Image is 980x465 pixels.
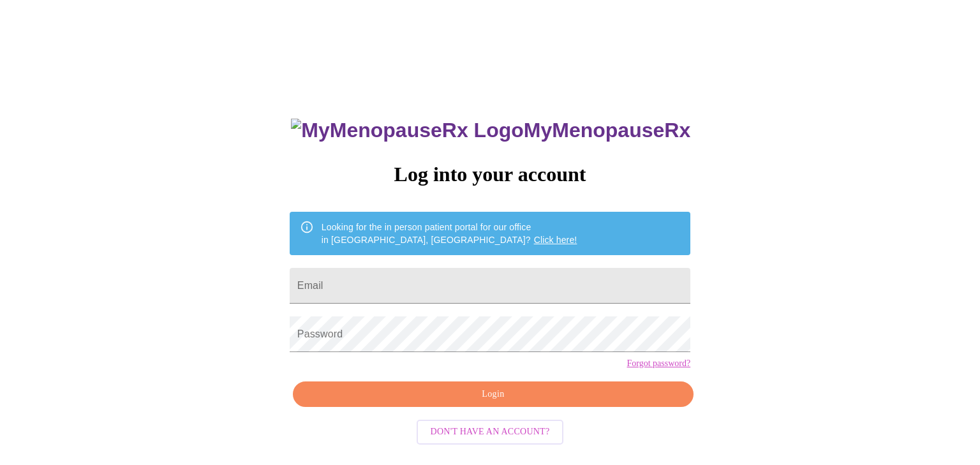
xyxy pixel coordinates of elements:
[291,119,523,142] img: MyMenopauseRx Logo
[290,163,690,186] h3: Log into your account
[627,358,690,369] a: Forgot password?
[322,216,577,251] div: Looking for the in person patient portal for our office in [GEOGRAPHIC_DATA], [GEOGRAPHIC_DATA]?
[431,424,550,440] span: Don't have an account?
[534,235,577,245] a: Click here!
[308,387,679,402] span: Login
[293,381,694,408] button: Login
[417,420,564,445] button: Don't have an account?
[291,119,690,142] h3: MyMenopauseRx
[413,425,567,436] a: Don't have an account?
